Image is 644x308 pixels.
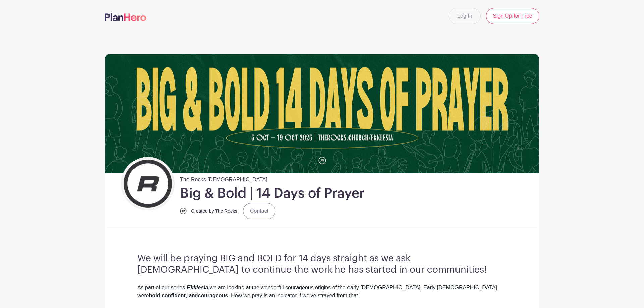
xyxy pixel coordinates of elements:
a: Log In [449,8,480,24]
img: Icon%20Logo_B.jpg [180,208,187,214]
h3: We will be praying BIG and BOLD for 14 days straight as we ask [DEMOGRAPHIC_DATA] to continue the... [137,253,507,275]
small: Created by The Rocks [191,208,237,214]
strong: bold [149,293,160,298]
a: Sign Up for Free [486,8,539,24]
span: The Rocks [DEMOGRAPHIC_DATA] [180,173,267,184]
img: Big&Bold%2014%20Days%20of%20Prayer_Header.png [105,54,539,173]
a: Contact [243,203,275,219]
em: Ekklesia, [187,285,210,290]
img: logo-507f7623f17ff9eddc593b1ce0a138ce2505c220e1c5a4e2b4648c50719b7d32.svg [105,13,146,21]
img: Icon%20Logo_B.jpg [123,159,173,209]
strong: courageous [198,293,228,298]
strong: confident [162,293,186,298]
h1: Big & Bold | 14 Days of Prayer [180,185,365,202]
